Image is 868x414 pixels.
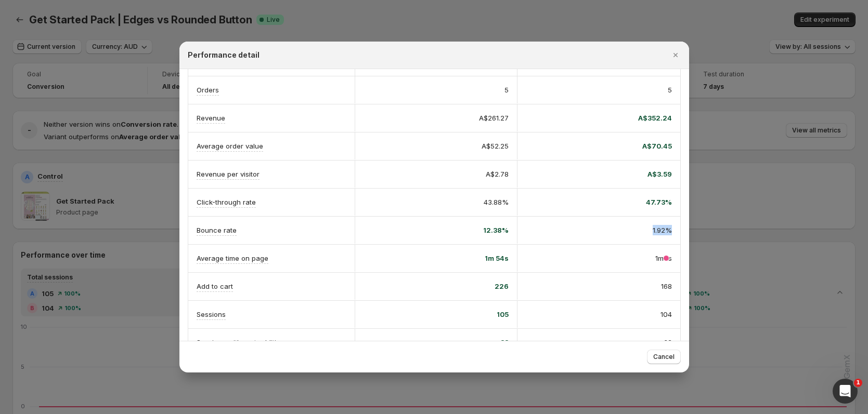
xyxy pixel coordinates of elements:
[197,253,268,263] p: Average time on page
[647,350,681,364] button: Cancel
[197,281,233,291] p: Add to cart
[500,337,509,348] span: 33
[653,225,672,235] span: 1.92%
[197,225,237,235] p: Bounce rate
[197,85,219,95] p: Orders
[647,169,672,179] span: A$3.59
[197,197,256,207] p: Click-through rate
[486,169,509,179] span: A$2.78
[646,197,672,207] span: 47.73%
[483,225,509,235] span: 12.38%
[197,113,225,123] p: Revenue
[638,113,672,123] span: A$352.24
[188,50,260,60] h2: Performance detail
[642,141,672,151] span: A$70.45
[653,353,675,361] span: Cancel
[197,169,260,179] p: Revenue per visitor
[668,48,683,62] button: Close
[197,141,263,151] p: Average order value
[661,281,672,291] span: 168
[668,85,672,95] span: 5
[485,253,509,263] span: 1m 54s
[660,309,672,319] span: 104
[482,141,509,151] span: A$52.25
[854,379,862,387] span: 1
[197,337,288,348] p: Sessions with cart additions
[655,253,672,263] span: 1m 1s
[495,281,509,291] span: 226
[197,309,226,319] p: Sessions
[479,113,509,123] span: A$261.27
[484,197,509,207] span: 43.88%
[497,309,509,319] span: 105
[664,337,672,348] span: 32
[504,85,509,95] span: 5
[833,379,858,404] iframe: Intercom live chat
